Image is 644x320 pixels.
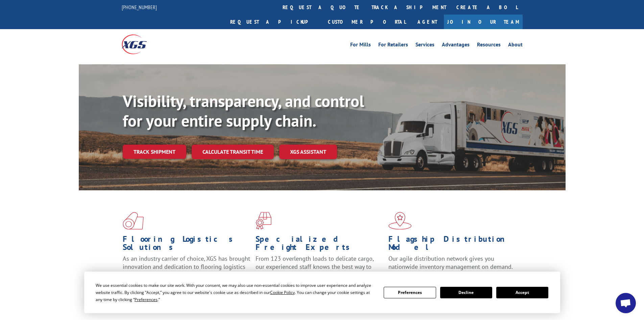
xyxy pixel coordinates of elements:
[440,287,492,298] button: Decline
[122,4,157,10] a: [PHONE_NUMBER]
[96,282,376,303] div: We use essential cookies to make our site work. With your consent, we may also use non-essential ...
[323,15,411,29] a: Customer Portal
[350,42,371,49] a: For Mills
[123,255,250,279] span: As an industry carrier of choice, XGS has brought innovation and dedication to flooring logistics...
[256,235,383,255] h1: Specialized Freight Experts
[256,255,383,285] p: From 123 overlength loads to delicate cargo, our experienced staff knows the best way to move you...
[135,297,158,302] span: Preferences
[496,287,548,298] button: Accept
[388,255,513,271] span: Our agile distribution network gives you nationwide inventory management on demand.
[378,42,408,49] a: For Retailers
[279,145,337,159] a: XGS ASSISTANT
[415,42,434,49] a: Services
[442,42,470,49] a: Advantages
[225,15,323,29] a: Request a pickup
[123,145,186,159] a: Track shipment
[270,290,295,295] span: Cookie Policy
[123,235,251,255] h1: Flooring Logistics Solutions
[384,287,436,298] button: Preferences
[256,212,271,230] img: xgs-icon-focused-on-flooring-red
[508,42,523,49] a: About
[616,293,636,313] a: Open chat
[388,212,412,230] img: xgs-icon-flagship-distribution-model-red
[411,15,444,29] a: Agent
[444,15,523,29] a: Join Our Team
[192,145,274,159] a: Calculate transit time
[123,212,144,230] img: xgs-icon-total-supply-chain-intelligence-red
[84,272,560,313] div: Cookie Consent Prompt
[388,235,516,255] h1: Flagship Distribution Model
[477,42,501,49] a: Resources
[123,90,364,131] b: Visibility, transparency, and control for your entire supply chain.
